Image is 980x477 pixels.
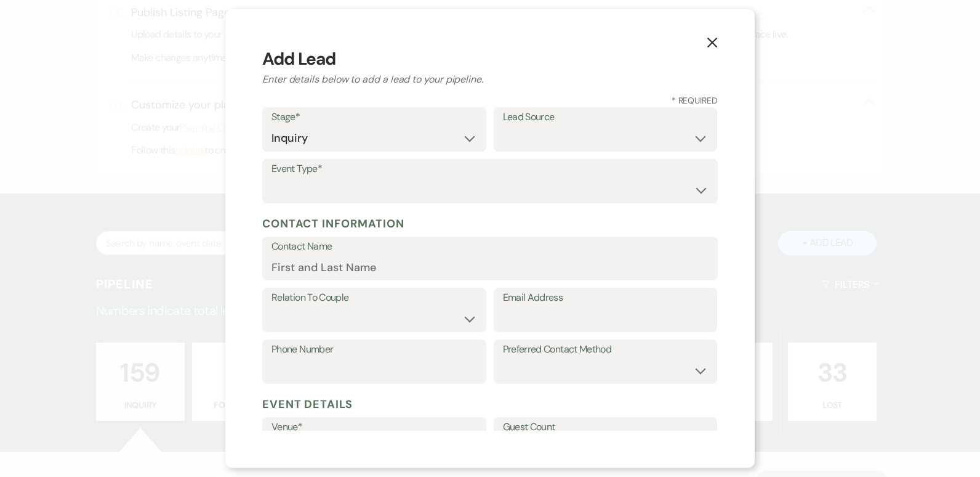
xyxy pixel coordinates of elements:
[262,46,718,72] h3: Add Lead
[271,289,477,307] label: Relation To Couple
[271,108,477,126] label: Stage*
[503,418,709,436] label: Guest Count
[262,395,718,414] h5: Event Details
[503,108,709,126] label: Lead Source
[271,160,709,178] label: Event Type*
[262,94,718,107] h3: * Required
[271,255,709,279] input: First and Last Name
[262,214,718,233] h5: Contact Information
[271,238,709,256] label: Contact Name
[271,418,477,436] label: Venue*
[503,289,709,307] label: Email Address
[503,341,709,359] label: Preferred Contact Method
[271,341,477,359] label: Phone Number
[262,72,718,87] h2: Enter details below to add a lead to your pipeline.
